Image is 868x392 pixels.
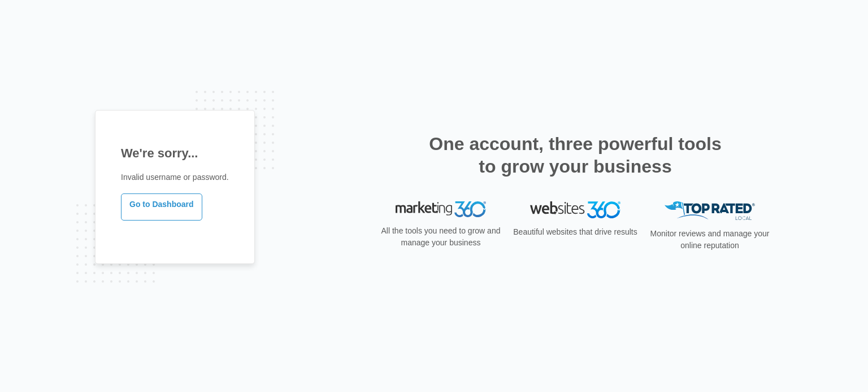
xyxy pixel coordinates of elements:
h1: We're sorry... [121,144,229,162]
p: Monitor reviews and manage your online reputation [646,228,773,252]
img: Websites 360 [530,201,620,218]
h2: One account, three powerful tools to grow your business [426,133,725,178]
p: Beautiful websites that drive results [512,226,639,238]
p: All the tools you need to grow and manage your business [377,225,504,249]
img: Top Rated Local [665,201,755,220]
p: Invalid username or password. [121,171,229,183]
a: Go to Dashboard [121,193,202,221]
img: Marketing 360 [396,201,486,217]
